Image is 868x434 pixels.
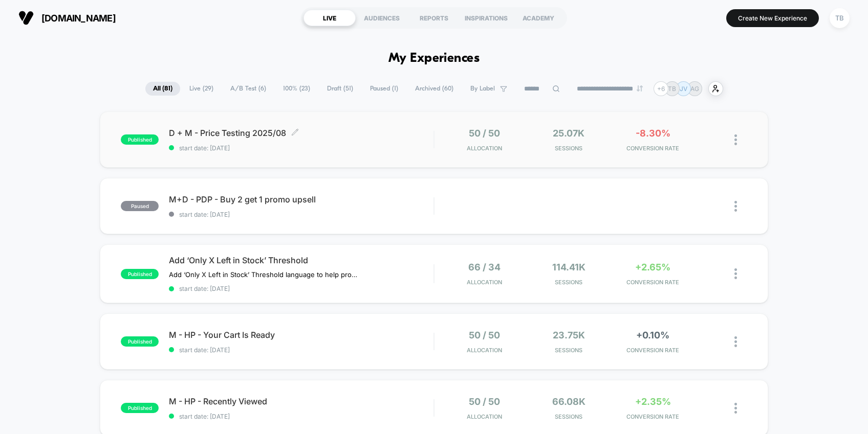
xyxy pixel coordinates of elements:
[470,85,495,93] span: By Label
[734,201,737,212] img: close
[827,8,853,29] button: TB
[408,10,460,26] div: REPORTS
[223,82,274,96] span: A/B Test ( 6 )
[469,128,500,139] span: 50 / 50
[460,10,512,26] div: INSPIRATIONS
[734,134,737,145] img: close
[635,262,670,272] span: +2.65%
[169,346,433,354] span: start date: [DATE]
[734,336,737,347] img: close
[169,211,433,218] span: start date: [DATE]
[467,145,502,152] span: Allocation
[303,10,356,26] div: LIVE
[635,396,671,407] span: +2.35%
[467,347,502,354] span: Allocation
[637,85,643,92] img: end
[121,336,159,347] span: published
[636,128,670,139] span: -8.30%
[726,9,819,27] button: Create New Experience
[319,82,361,96] span: Draft ( 51 )
[169,285,433,292] span: start date: [DATE]
[529,413,609,420] span: Sessions
[529,145,609,152] span: Sessions
[169,396,433,406] span: M - HP - Recently Viewed
[18,10,34,26] img: Visually logo
[388,51,480,66] h1: My Experiences
[169,144,433,152] span: start date: [DATE]
[469,396,500,407] span: 50 / 50
[613,413,692,420] span: CONVERSION RATE
[41,13,116,24] span: [DOMAIN_NAME]
[407,82,461,96] span: Archived ( 60 )
[169,413,433,420] span: start date: [DATE]
[182,82,221,96] span: Live ( 29 )
[552,262,585,272] span: 114.41k
[529,347,609,354] span: Sessions
[552,396,585,407] span: 66.08k
[356,10,408,26] div: AUDIENCES
[121,269,159,279] span: published
[553,330,585,340] span: 23.75k
[613,279,692,286] span: CONVERSION RATE
[169,194,433,204] span: M+D - PDP - Buy 2 get 1 promo upsell
[467,413,502,420] span: Allocation
[512,10,565,26] div: ACADEMY
[275,82,318,96] span: 100% ( 23 )
[169,330,433,340] span: M - HP - Your Cart Is Ready
[362,82,406,96] span: Paused ( 1 )
[613,145,692,152] span: CONVERSION RATE
[830,8,850,28] div: TB
[145,82,180,96] span: All ( 81 )
[169,255,433,265] span: Add ‘Only X Left in Stock’ Threshold
[734,268,737,279] img: close
[734,403,737,414] img: close
[468,262,501,272] span: 66 / 34
[121,403,159,413] span: published
[469,330,500,340] span: 50 / 50
[553,128,584,139] span: 25.07k
[15,10,119,26] button: [DOMAIN_NAME]
[169,128,433,138] span: D + M - Price Testing 2025/08
[680,85,687,93] p: JV
[613,347,692,354] span: CONVERSION RATE
[690,85,699,93] p: AG
[121,201,159,211] span: paused
[636,330,669,340] span: +0.10%
[121,134,159,145] span: published
[169,270,359,279] span: Add ‘Only X Left in Stock’ Threshold language to help promote urgency
[668,85,676,93] p: TB
[467,279,502,286] span: Allocation
[654,81,668,96] div: + 6
[529,279,609,286] span: Sessions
